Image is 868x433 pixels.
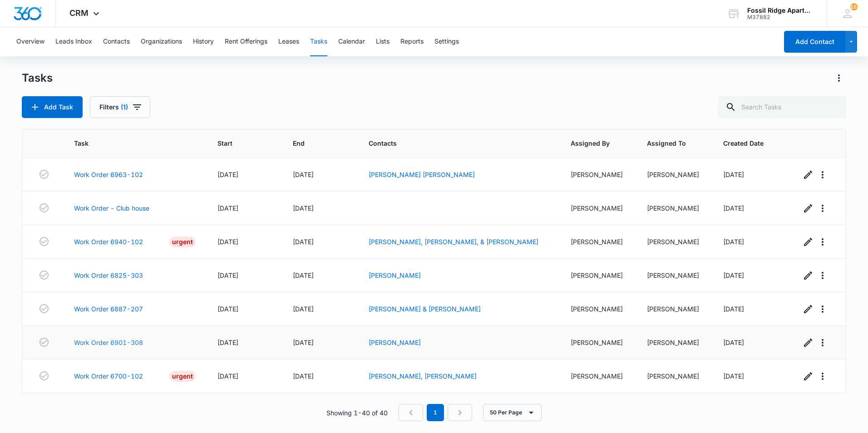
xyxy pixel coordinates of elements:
a: [PERSON_NAME] [369,271,421,279]
a: Work Order 6825-303 [74,271,143,280]
button: Organizations [141,27,182,56]
span: [DATE] [723,339,744,346]
span: [DATE] [217,372,238,380]
div: [PERSON_NAME] [647,304,701,314]
nav: Pagination [399,404,472,421]
span: Contacts [369,138,536,148]
span: [DATE] [723,238,744,246]
span: [DATE] [217,171,238,178]
p: Showing 1-40 of 40 [326,408,388,418]
h1: Tasks [22,71,53,85]
span: [DATE] [723,204,744,212]
a: Work Order 6963-102 [74,170,143,179]
div: [PERSON_NAME] [647,203,701,213]
a: [PERSON_NAME] [PERSON_NAME] [369,171,475,178]
button: Add Contact [784,31,845,53]
div: [PERSON_NAME] [571,338,625,347]
div: [PERSON_NAME] [571,170,625,179]
span: Assigned To [647,138,688,148]
span: (1) [121,104,128,110]
a: Work Order 6901-308 [74,338,143,347]
a: [PERSON_NAME] [369,339,421,346]
a: [PERSON_NAME] & [PERSON_NAME] [369,305,481,313]
button: Add Task [22,96,83,118]
button: Lists [376,27,390,56]
a: Work Order - Club house [74,203,149,213]
div: [PERSON_NAME] [647,338,701,347]
span: Created Date [723,138,766,148]
button: Leads Inbox [55,27,92,56]
div: account name [747,7,814,14]
div: Urgent [169,236,196,247]
div: [PERSON_NAME] [647,271,701,280]
span: [DATE] [293,238,314,246]
button: Leases [278,27,299,56]
span: Task [74,138,182,148]
span: [DATE] [723,171,744,178]
input: Search Tasks [718,96,846,118]
div: [PERSON_NAME] [647,371,701,381]
span: [DATE] [293,305,314,313]
span: [DATE] [723,305,744,313]
span: [DATE] [293,372,314,380]
span: [DATE] [217,271,238,279]
span: End [293,138,334,148]
button: Calendar [338,27,365,56]
span: [DATE] [217,238,238,246]
div: [PERSON_NAME] [571,203,625,213]
button: Reports [400,27,424,56]
button: Actions [832,71,846,85]
div: [PERSON_NAME] [571,371,625,381]
div: [PERSON_NAME] [647,237,701,246]
button: Rent Offerings [225,27,267,56]
div: Urgent [169,371,196,382]
div: account id [747,14,814,20]
div: [PERSON_NAME] [571,304,625,314]
button: History [193,27,214,56]
div: [PERSON_NAME] [571,237,625,246]
span: [DATE] [293,204,314,212]
span: [DATE] [293,171,314,178]
button: Settings [434,27,459,56]
a: [PERSON_NAME], [PERSON_NAME], & [PERSON_NAME] [369,238,538,246]
span: [DATE] [293,339,314,346]
span: [DATE] [217,204,238,212]
span: Assigned By [571,138,612,148]
button: Filters(1) [90,96,150,118]
span: 157 [850,3,858,10]
button: Contacts [103,27,130,56]
button: Overview [16,27,44,56]
button: Tasks [310,27,327,56]
span: [DATE] [723,372,744,380]
button: 50 Per Page [483,404,542,421]
span: [DATE] [723,271,744,279]
span: [DATE] [217,305,238,313]
span: [DATE] [293,271,314,279]
a: Work Order 6887-207 [74,304,143,314]
a: Work Order 6700-102 [74,371,143,381]
div: [PERSON_NAME] [571,271,625,280]
a: [PERSON_NAME], [PERSON_NAME] [369,372,477,380]
em: 1 [427,404,444,421]
span: [DATE] [217,339,238,346]
span: Start [217,138,258,148]
span: CRM [69,8,89,18]
a: Work Order 6940-102 [74,237,143,246]
div: notifications count [850,3,858,10]
div: [PERSON_NAME] [647,170,701,179]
